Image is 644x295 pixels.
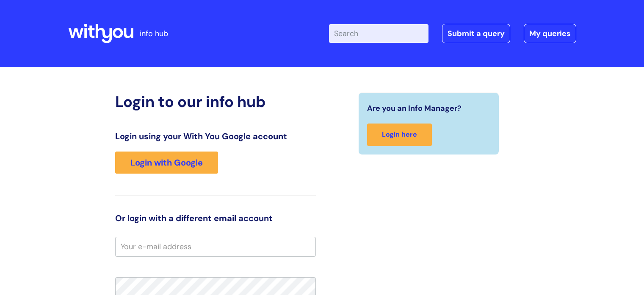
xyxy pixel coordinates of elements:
[115,93,316,111] h2: Login to our info hub
[115,237,316,256] input: Your e-mail address
[442,24,510,43] a: Submit a query
[524,24,576,43] a: My queries
[115,213,316,223] h3: Or login with a different email account
[140,27,168,40] p: info hub
[115,152,218,174] a: Login with Google
[115,131,316,141] h3: Login using your With You Google account
[367,101,462,115] span: Are you an Info Manager?
[367,124,432,146] a: Login here
[329,24,428,43] input: Search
